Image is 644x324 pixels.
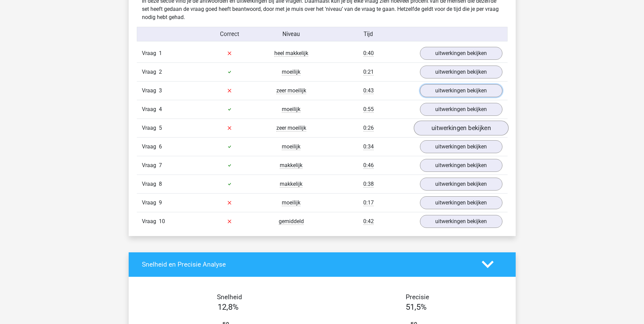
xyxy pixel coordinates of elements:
span: 2 [159,69,162,75]
a: uitwerkingen bekijken [420,84,502,97]
a: uitwerkingen bekijken [420,140,502,153]
span: Vraag [142,49,159,57]
span: 7 [159,162,162,168]
div: Tijd [322,30,415,38]
span: moeilijk [282,69,300,75]
a: uitwerkingen bekijken [420,47,502,60]
span: 0:55 [363,106,374,113]
span: zeer moeilijk [276,87,306,94]
span: 0:46 [363,162,374,169]
span: 9 [159,199,162,206]
span: gemiddeld [279,218,304,225]
span: 3 [159,87,162,94]
span: Vraag [142,161,159,169]
div: Niveau [260,30,322,38]
span: 6 [159,143,162,150]
a: uitwerkingen bekijken [413,121,508,136]
span: makkelijk [280,181,302,187]
a: uitwerkingen bekijken [420,103,502,116]
span: Vraag [142,124,159,132]
span: 1 [159,50,162,56]
span: moeilijk [282,106,300,113]
span: Vraag [142,199,159,207]
span: 5 [159,125,162,131]
span: 0:21 [363,69,374,75]
a: uitwerkingen bekijken [420,215,502,228]
h4: Snelheid en Precisie Analyse [142,260,472,268]
span: zeer moeilijk [276,125,306,131]
span: heel makkelijk [274,50,308,57]
span: 10 [159,218,165,224]
h4: Precisie [330,293,505,301]
span: Vraag [142,143,159,151]
span: 51,5% [406,302,427,312]
span: Vraag [142,87,159,95]
span: 0:43 [363,87,374,94]
span: 0:38 [363,181,374,187]
span: 8 [159,181,162,187]
span: Vraag [142,105,159,113]
span: moeilijk [282,199,300,206]
a: uitwerkingen bekijken [420,66,502,78]
a: uitwerkingen bekijken [420,178,502,191]
span: 0:26 [363,125,374,131]
span: 0:40 [363,50,374,57]
a: uitwerkingen bekijken [420,196,502,209]
span: 4 [159,106,162,112]
span: makkelijk [280,162,302,169]
h4: Snelheid [142,293,317,301]
span: 0:42 [363,218,374,225]
span: 0:34 [363,143,374,150]
div: Correct [199,30,260,38]
a: uitwerkingen bekijken [420,159,502,172]
span: moeilijk [282,143,300,150]
span: 0:17 [363,199,374,206]
span: 12,8% [218,302,239,312]
span: Vraag [142,68,159,76]
span: Vraag [142,180,159,188]
span: Vraag [142,217,159,226]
